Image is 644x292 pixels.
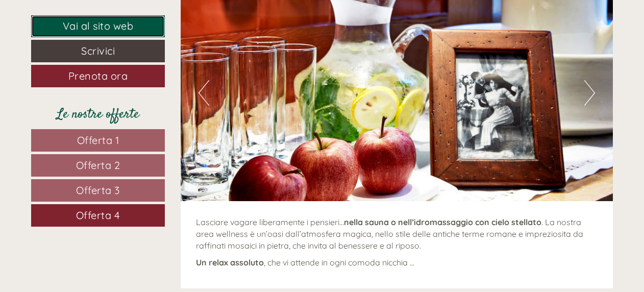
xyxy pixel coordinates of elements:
[15,30,161,38] div: Hotel Weisses Lamm
[31,105,165,124] div: Le nostre offerte
[344,217,541,227] strong: nella sauna o nell’idromassaggio con cielo stellato
[31,15,165,37] a: Vai al sito web
[15,50,161,57] small: 20:36
[8,28,166,59] div: Buon giorno, come possiamo aiutarla?
[196,257,598,269] p: , che vi attende in ogni comoda nicchia ...
[31,40,165,62] a: Scrivici
[347,264,403,287] button: Invia
[172,8,230,25] div: mercoledì
[76,184,120,197] span: Offerta 3
[584,80,595,106] button: Next
[196,216,598,252] p: Lasciare vagare liberamente i pensieri... . La nostra area wellness è un’oasi dall’atmosfera magi...
[76,159,120,172] span: Offerta 2
[196,257,264,267] strong: Un relax assoluto
[31,65,165,87] a: Prenota ora
[199,80,209,106] button: Previous
[76,209,120,222] span: Offerta 4
[77,134,119,147] span: Offerta 1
